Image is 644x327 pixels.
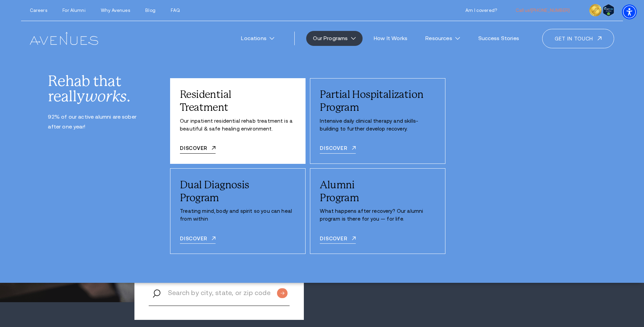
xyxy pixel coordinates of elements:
[542,29,614,48] a: Get in touch
[419,31,467,46] a: Resources
[603,6,614,13] a: Verify LegitScript Approval for www.avenuesrecovery.com
[145,8,155,13] a: Blog
[101,8,130,13] a: Why Avenues
[30,8,47,13] a: Careers
[180,88,295,114] div: Residential Treatment
[603,4,614,16] img: Verify Approval for www.avenuesrecovery.com
[589,4,602,16] img: clock
[149,280,290,306] input: Search by city, state, or zip code
[171,8,180,13] a: FAQ
[170,78,306,164] div: /
[277,288,288,298] input: Submit button
[170,168,306,254] div: /
[306,31,363,46] a: Our Programs
[320,178,435,204] div: Alumni Program
[320,88,435,114] div: Partial Hospitalization Program
[180,117,295,133] p: Our inpatient residential rehab treatment is a beautiful & safe healing environment.
[234,31,281,46] a: Locations
[180,236,216,244] a: DISCOVER
[320,207,435,223] p: What happens after recovery? Our alumni program is there for you — for life.
[516,8,570,13] a: call 240-949-7154
[310,78,445,164] div: /
[465,8,497,13] a: Am I covered?
[622,4,637,19] div: Accessibility Menu
[48,73,146,104] div: Rehab that really .
[48,112,146,132] p: 92% of our active alumni are sober after one year!
[310,168,445,254] div: /
[180,145,216,154] a: Discover
[320,145,355,154] a: Discover
[320,117,435,133] p: Intensive daily clinical therapy and skills-building to further develop recovery.
[62,8,85,13] a: For Alumni
[180,207,295,223] p: Treating mind, body and spirit so you can heal from within
[367,31,415,46] a: How It Works
[531,8,570,13] span: [PHONE_NUMBER]
[85,88,127,105] i: works
[320,236,355,244] a: Discover
[471,31,526,46] a: Success Stories
[180,178,295,204] div: Dual Diagnosis Program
